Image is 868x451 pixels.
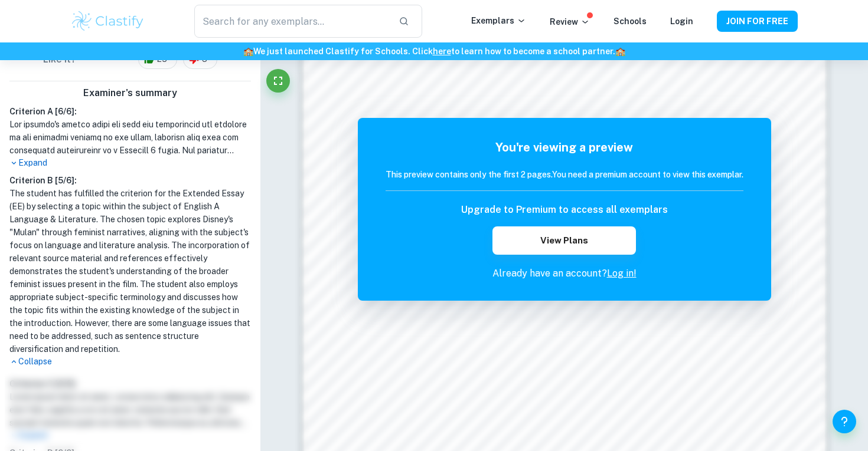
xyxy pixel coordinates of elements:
[386,168,743,181] h6: This preview contains only the first 2 pages. You need a premium account to view this exemplar.
[550,15,590,28] p: Review
[9,355,251,368] p: Collapse
[614,17,647,26] a: Schools
[471,14,526,27] p: Exemplars
[9,105,251,118] h6: Criterion A [ 6 / 6 ]:
[194,5,389,38] input: Search for any exemplars...
[607,268,637,279] a: Log in!
[9,118,251,157] h1: Lor ipsumdo's ametco adipi eli sedd eiu temporincid utl etdolore ma ali enimadmi veniamq no exe u...
[433,47,451,56] a: here
[717,11,798,32] button: JOIN FOR FREE
[9,157,251,169] p: Expand
[615,47,625,56] span: 🏫
[70,9,145,33] img: Clastify logo
[266,69,290,93] button: Fullscreen
[492,226,635,255] button: View Plans
[9,174,251,187] h6: Criterion B [ 5 / 6 ]:
[386,139,743,156] h5: You're viewing a preview
[243,47,253,56] span: 🏫
[2,45,866,58] h6: We just launched Clastify for Schools. Click to learn how to become a school partner.
[670,17,693,26] a: Login
[461,203,668,217] h6: Upgrade to Premium to access all exemplars
[5,86,256,100] h6: Examiner's summary
[9,187,251,355] h1: The student has fulfilled the criterion for the Extended Essay (EE) by selecting a topic within t...
[386,266,743,281] p: Already have an account?
[833,410,856,433] button: Help and Feedback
